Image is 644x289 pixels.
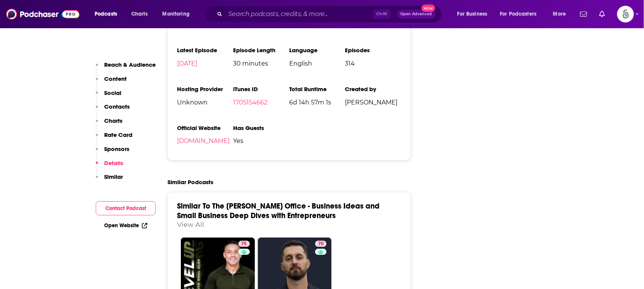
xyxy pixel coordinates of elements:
[104,61,156,68] p: Reach & Audience
[104,103,130,110] p: Contacts
[452,8,497,20] button: open menu
[577,8,590,21] a: Show notifications dropdown
[318,241,324,248] span: 70
[177,99,233,106] span: Unknown
[96,103,130,117] button: Contacts
[163,9,190,19] span: Monitoring
[104,159,123,167] p: Details
[315,241,327,247] a: 70
[617,6,634,22] span: Logged in as Spiral5-G2
[422,5,435,12] span: New
[96,131,132,145] button: Rate Card
[6,7,79,21] img: Podchaser - Follow, Share and Rate Podcasts
[596,8,608,21] a: Show notifications dropdown
[96,145,129,159] button: Sponsors
[89,8,127,20] button: open menu
[553,9,566,19] span: More
[495,8,548,20] button: open menu
[289,85,345,93] h3: Total Runtime
[233,47,289,54] h3: Episode Length
[96,159,123,173] button: Details
[96,117,122,131] button: Charts
[96,75,127,89] button: Content
[345,47,401,54] h3: Episodes
[96,89,121,103] button: Social
[345,99,401,106] span: [PERSON_NAME]
[104,222,147,229] a: Open Website
[177,202,380,221] a: Similar To The [PERSON_NAME] Office - Business Ideas and Small Business Deep Dives with Entrepren...
[345,60,401,67] span: 314
[238,241,250,247] a: 75
[177,85,233,93] h3: Hosting Provider
[177,60,197,67] a: [DATE]
[289,60,345,67] span: English
[96,61,156,75] button: Reach & Audience
[95,9,117,19] span: Podcasts
[177,221,204,229] a: View All
[225,8,373,20] input: Search podcasts, credits, & more...
[177,124,233,132] h3: Official Website
[104,75,127,82] p: Content
[157,8,200,20] button: open menu
[96,201,156,215] button: Contact Podcast
[233,138,289,145] span: Yes
[289,99,345,106] span: 6d 14h 57m 1s
[126,8,152,20] a: Charts
[457,9,488,19] span: For Business
[104,89,121,96] p: Social
[548,8,576,20] button: open menu
[212,5,449,23] div: Search podcasts, credits, & more...
[617,6,634,22] img: User Profile
[104,117,122,124] p: Charts
[617,6,634,22] button: Show profile menu
[373,9,391,19] span: Ctrl K
[233,99,267,106] a: 1705154662
[104,145,129,153] p: Sponsors
[104,173,123,180] p: Similar
[289,47,345,54] h3: Language
[96,173,123,187] button: Similar
[177,138,230,145] a: [DOMAIN_NAME]
[233,124,289,132] h3: Has Guests
[241,241,247,248] span: 75
[345,85,401,93] h3: Created by
[233,60,289,67] span: 30 minutes
[500,9,537,19] span: For Podcasters
[401,12,432,16] span: Open Advanced
[177,47,233,54] h3: Latest Episode
[131,9,148,19] span: Charts
[233,85,289,93] h3: iTunes ID
[397,10,436,19] button: Open AdvancedNew
[104,131,132,138] p: Rate Card
[167,179,213,186] h2: Similar Podcasts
